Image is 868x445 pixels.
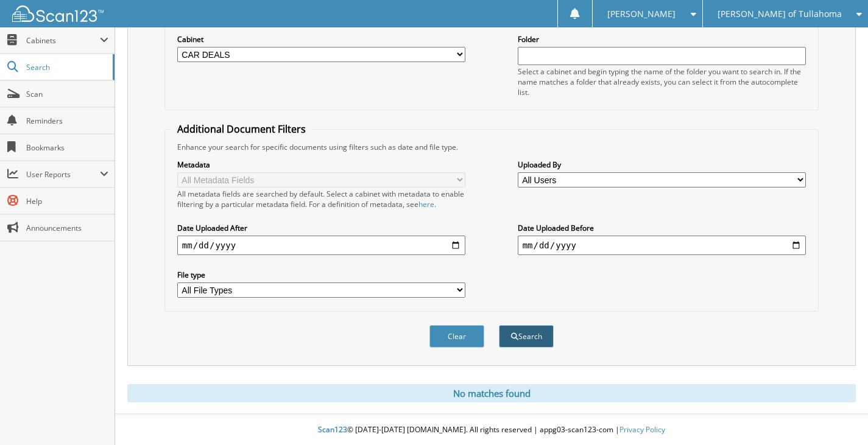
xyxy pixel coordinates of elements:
[177,34,466,44] label: Cabinet
[177,159,466,170] label: Metadata
[26,116,108,126] span: Reminders
[115,415,868,445] div: © [DATE]-[DATE] [DOMAIN_NAME]. All rights reserved | appg03-scan123-com |
[518,159,806,170] label: Uploaded By
[518,66,806,97] div: Select a cabinet and begin typing the name of the folder you want to search in. If the name match...
[518,223,806,233] label: Date Uploaded Before
[127,384,856,402] div: No matches found
[518,34,806,44] label: Folder
[499,325,554,348] button: Search
[177,270,466,280] label: File type
[26,89,108,99] span: Scan
[607,10,676,18] span: [PERSON_NAME]
[318,424,347,435] span: Scan123
[718,10,842,18] span: [PERSON_NAME] of Tullahoma
[26,169,100,180] span: User Reports
[177,189,466,209] div: All metadata fields are searched by default. Select a cabinet with metadata to enable filtering b...
[177,236,466,255] input: start
[177,223,466,233] label: Date Uploaded After
[12,5,104,22] img: scan123-logo-white.svg
[171,122,312,136] legend: Additional Document Filters
[429,325,484,348] button: Clear
[26,196,108,206] span: Help
[171,142,812,152] div: Enhance your search for specific documents using filters such as date and file type.
[518,236,806,255] input: end
[26,142,108,153] span: Bookmarks
[418,199,434,209] a: here
[807,387,868,445] iframe: Chat Widget
[619,424,665,435] a: Privacy Policy
[26,35,100,46] span: Cabinets
[26,223,108,233] span: Announcements
[26,62,107,72] span: Search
